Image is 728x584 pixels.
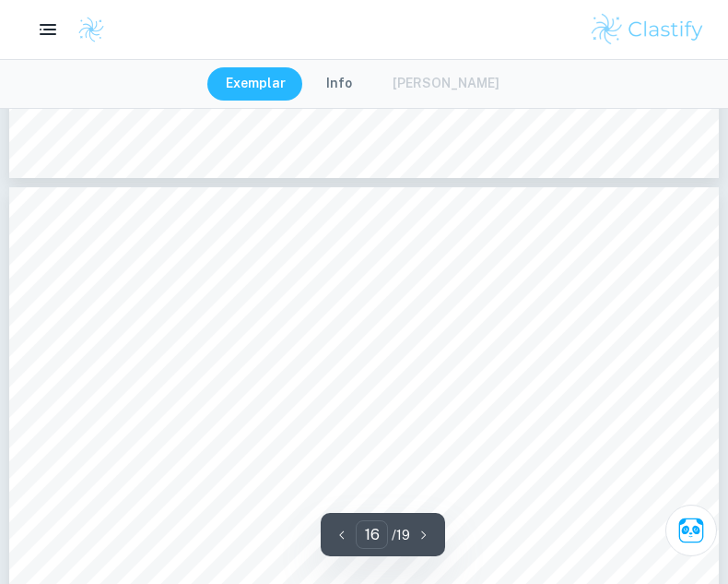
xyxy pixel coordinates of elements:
[66,16,105,43] a: Clastify logo
[392,525,410,545] p: / 19
[207,67,304,101] button: Exemplar
[77,16,105,43] img: Clastify logo
[308,67,370,101] button: Info
[665,505,717,556] button: Ask Clai
[589,11,706,48] img: Clastify logo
